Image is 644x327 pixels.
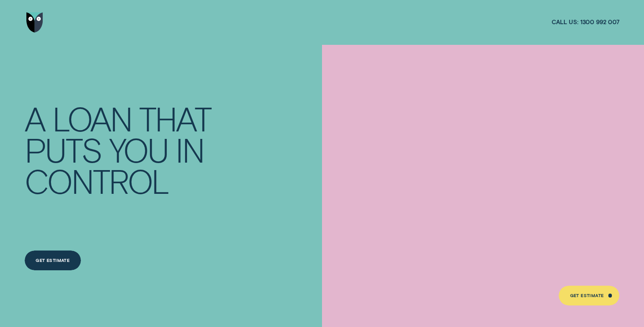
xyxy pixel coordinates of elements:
img: Wisr [26,12,43,33]
span: 1300 992 007 [580,18,619,26]
h4: A LOAN THAT PUTS YOU IN CONTROL [25,103,219,196]
a: Call us:1300 992 007 [552,18,619,26]
a: Get Estimate [559,286,619,306]
a: Get Estimate [25,251,81,271]
span: Call us: [552,18,578,26]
